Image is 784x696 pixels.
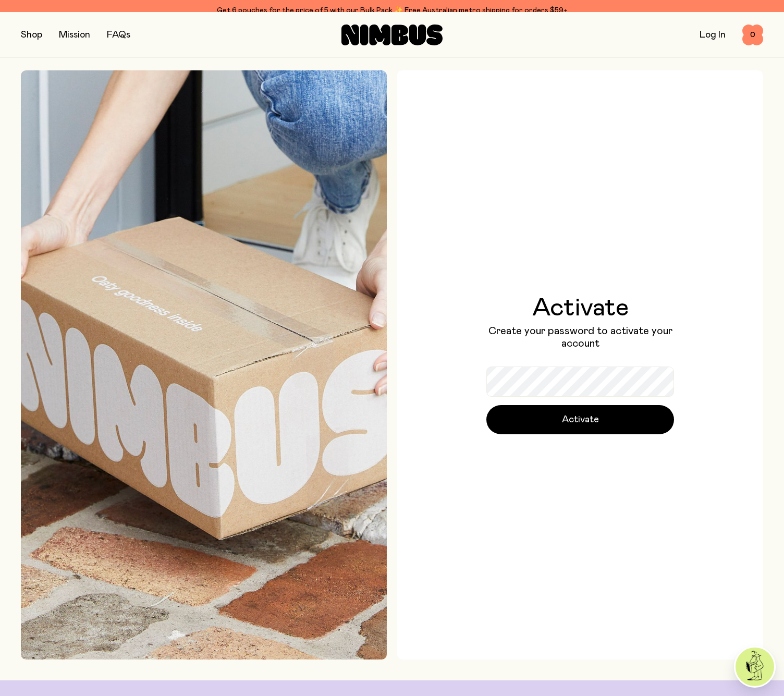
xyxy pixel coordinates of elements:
[59,30,90,40] a: Mission
[486,325,674,350] p: Create your password to activate your account
[486,296,674,321] h1: Activate
[700,30,726,40] a: Log In
[742,25,763,45] button: 0
[107,30,130,40] a: FAQs
[21,4,763,17] div: Get 6 pouches for the price of 5 with our Bulk Pack ✨ Free Australian metro shipping for orders $59+
[562,412,599,427] span: Activate
[651,363,664,376] keeper-lock: Open Keeper Popup
[21,70,387,660] img: Picking up Nimbus mailer from doorstep
[736,648,774,686] img: agent
[486,405,674,434] button: Activate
